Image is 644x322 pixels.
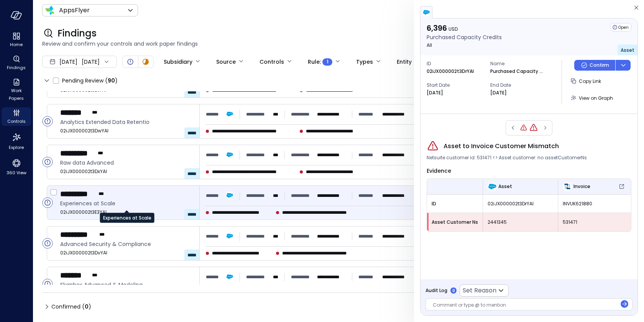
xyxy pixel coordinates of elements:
[2,31,31,49] div: Home
[498,183,512,190] span: Asset
[100,213,154,223] div: Experiences at Scale
[7,169,26,177] span: 360 View
[10,41,23,48] span: Home
[520,124,527,132] div: Asset Without Opportunity
[42,279,53,289] div: Open
[490,81,548,89] span: End Date
[60,208,193,216] span: 02iJX000002t3E3YAI
[490,89,507,97] p: [DATE]
[62,74,118,87] span: Pending Review
[9,144,24,151] span: Explore
[563,200,626,208] span: INVUK621880
[427,41,502,49] p: All
[573,183,590,190] span: Invoice
[60,249,193,257] span: 02iJX000002t3DvYAI
[427,60,484,68] span: ID
[529,123,538,132] div: Asset to Invoice Customer Mismatch
[141,57,150,66] div: In Progress
[449,26,458,32] span: USD
[427,23,502,33] p: 6,396
[427,33,502,41] p: Purchased Capacity Credits
[2,54,31,72] div: Findings
[105,76,118,85] div: ( )
[488,218,553,226] span: 2441345
[2,77,31,103] div: Work Papers
[579,95,613,101] span: View on Graph
[463,286,496,295] p: Set Reason
[7,117,26,125] span: Controls
[432,218,478,226] span: Asset Customer Ns
[427,167,451,175] span: Evidence
[42,40,635,48] span: Review and confirm your controls and work paper findings
[356,55,373,68] div: Types
[51,301,91,313] span: Confirmed
[60,240,193,248] span: Advanced Security & Compliance
[568,91,616,104] button: View on Graph
[260,55,284,68] div: Controls
[108,77,115,84] span: 90
[488,182,497,191] img: Asset
[426,287,447,294] span: Audit Log
[432,200,478,208] span: ID
[568,74,604,88] button: Copy Link
[45,6,54,15] img: Icon
[488,200,553,208] span: 02iJX000002t3DrYAI
[563,218,626,226] span: 531471
[427,154,587,162] span: Netsuite customer id: 531471 <> Asset customer: no assetCustomerNs
[2,107,31,126] div: Controls
[42,157,53,167] div: Open
[216,55,236,68] div: Source
[452,288,455,294] p: 0
[2,157,31,177] div: 360 View
[563,182,572,191] img: Invoice
[615,60,631,71] button: dropdown-icon-button
[308,55,332,68] div: Rule :
[579,78,601,84] span: Copy Link
[574,60,615,71] button: Confirm
[427,68,474,75] p: 02iJX000002t3DrYAI
[60,159,193,167] span: Raw data Advanced
[490,68,544,75] p: Purchased Capacity Credits
[574,60,631,71] div: Button group with a nested menu
[60,127,193,135] span: 02iJX000002t3DwYAI
[427,81,484,89] span: Start Date
[85,303,89,310] span: 0
[610,23,631,31] div: Open
[82,302,91,311] div: ( )
[59,6,90,15] p: AppsFlyer
[327,58,329,66] span: 1
[59,58,77,66] span: [DATE]
[60,199,193,208] span: Experiences at Scale
[490,60,548,68] span: Name
[42,116,53,127] div: Open
[58,27,97,40] span: Findings
[60,168,193,175] span: 02iJX000002t3DxYAI
[422,8,430,16] img: salesforce
[42,197,53,208] div: Open
[164,55,192,68] div: Subsidiary
[2,130,31,152] div: Explore
[444,142,559,151] span: Asset to Invoice Customer Mismatch
[42,238,53,249] div: Open
[126,57,135,66] div: Open
[397,55,412,68] div: Entity
[427,89,443,97] p: [DATE]
[60,281,193,289] span: Skanbox Advanced & Modeling
[7,64,26,71] span: Findings
[60,118,193,126] span: Analytics Extended Data Retentio
[5,87,28,102] span: Work Papers
[621,47,634,53] span: Asset
[590,61,609,69] p: Confirm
